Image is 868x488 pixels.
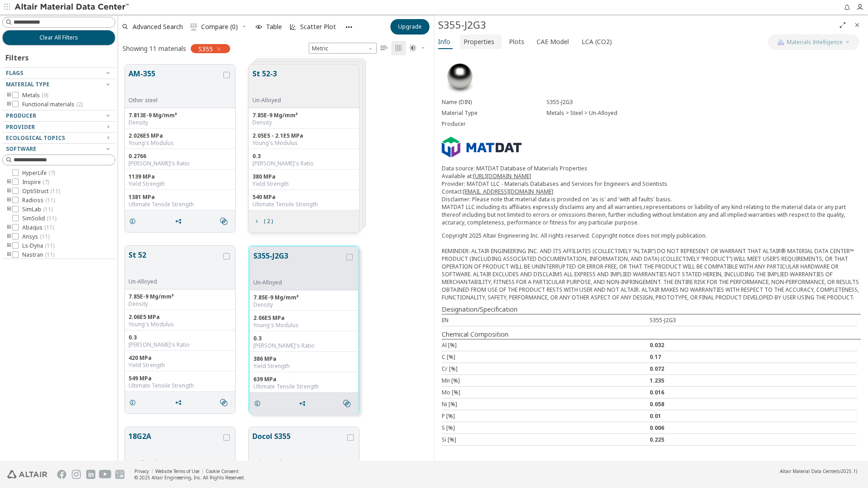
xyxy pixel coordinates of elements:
[128,300,232,308] div: Density
[7,470,47,478] img: Altair Engineering
[442,316,650,324] div: EN
[128,132,232,139] div: 2.026E5 MPa
[252,194,355,201] div: 540 MPa
[438,35,450,49] span: Info
[253,363,355,370] div: Yield Strength
[220,218,227,225] i: 
[155,468,199,474] a: Website Terms of Use
[22,251,54,259] span: Nastran
[128,375,232,382] div: 549 MPa
[125,393,144,412] button: Details
[128,362,232,369] div: Yield Strength
[128,431,222,459] button: 18G2A
[780,468,837,474] span: Altair Material Data Center
[395,45,402,52] i: 
[76,100,83,108] span: ( 2 )
[22,242,54,249] span: Ls-Dyna
[6,101,12,108] i: toogle group
[45,196,55,204] span: ( 11 )
[547,110,861,117] div: Metals > Steel > Un-Alloyed
[377,41,391,55] button: Table View
[442,341,650,349] div: Al [%]
[6,69,23,77] span: Flags
[47,214,56,222] span: ( 11 )
[253,376,355,383] div: 639 MPa
[442,412,650,420] div: P [%]
[406,41,429,55] button: Theme
[220,399,227,406] i: 
[128,314,232,321] div: 2.06E5 MPa
[253,250,345,279] button: S355-J2G3
[390,19,429,35] button: Upgrade
[2,45,33,67] div: Filters
[253,322,355,329] div: Young's Modulus
[44,224,54,231] span: ( 11 )
[6,197,12,204] i: toogle group
[50,187,60,195] span: ( 11 )
[442,110,547,117] div: Material Type
[442,436,650,443] div: Si [%]
[300,24,336,30] span: Scatter Plot
[252,180,355,188] div: Yield Strength
[850,18,864,32] button: Close
[128,278,222,285] div: Un-Alloyed
[339,394,358,413] button: Similar search
[650,424,858,432] div: 0.006
[42,91,48,99] span: ( 9 )
[252,160,355,167] div: [PERSON_NAME]'s Ratio
[22,233,49,240] span: Ansys
[198,45,213,53] span: S355
[473,172,531,180] a: [URL][DOMAIN_NAME]
[253,279,345,286] div: Un-Alloyed
[134,474,245,481] div: © 2025 Altair Engineering, Inc. All Rights Reserved.
[128,334,232,341] div: 0.3
[6,242,12,249] i: toogle group
[6,112,36,120] span: Producer
[2,144,115,154] button: Software
[216,393,235,412] button: Similar search
[650,377,858,384] div: 1.235
[266,24,282,30] span: Table
[216,212,235,230] button: Similar search
[252,431,345,459] button: Docol S355
[128,112,232,119] div: 7.813E-9 Mg/mm³
[128,173,232,180] div: 1139 MPa
[201,24,238,30] span: Compare (0)
[6,233,12,240] i: toogle group
[309,43,377,54] div: Unit System
[253,342,355,349] div: [PERSON_NAME]'s Ratio
[22,169,55,177] span: HyperLife
[380,45,388,52] i: 
[391,41,406,55] button: Tile View
[442,59,478,95] img: Material Type Image
[780,468,857,474] div: (v2025.1)
[128,341,232,349] div: [PERSON_NAME]'s Ratio
[6,92,12,99] i: toogle group
[249,212,277,230] button: ( 2 )
[253,314,355,322] div: 2.06E5 MPa
[128,97,222,104] div: Other steel
[777,39,784,46] img: AI Copilot
[650,316,858,324] div: S355-J2G3
[2,122,115,133] button: Provider
[171,393,190,412] button: Share
[252,459,345,467] div: Other steel
[442,377,650,384] div: Mn [%]
[442,137,522,158] img: Logo - Provider
[45,251,54,259] span: ( 11 )
[2,133,115,144] button: Ecological Topics
[40,233,49,240] span: ( 11 )
[22,188,60,195] span: OptiStruct
[650,353,858,361] div: 0.17
[22,224,54,231] span: Abaqus
[128,293,232,300] div: 7.85E-9 Mg/mm³
[252,119,355,126] div: Density
[253,383,355,390] div: Ultimate Tensile Strength
[128,68,222,97] button: AM-355
[6,206,12,213] i: toogle group
[6,134,65,142] span: Ecological Topics
[253,301,355,309] div: Density
[650,436,858,443] div: 0.225
[442,424,650,432] div: S [%]
[650,412,858,420] div: 0.01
